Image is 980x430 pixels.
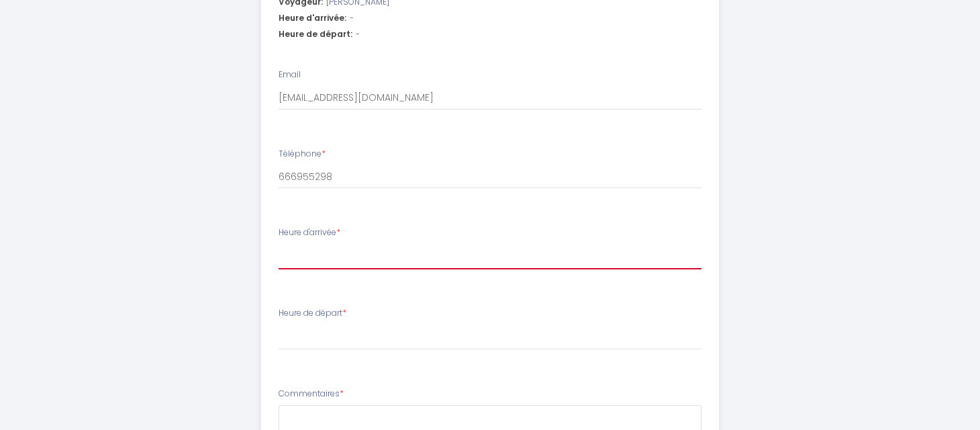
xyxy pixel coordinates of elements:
label: Email [279,69,301,81]
label: Heure d'arrivée [279,226,340,239]
label: Commentaires [279,388,344,400]
label: Téléphone [279,148,326,161]
span: - [356,28,360,41]
span: Heure de départ: [279,28,352,41]
span: Heure d'arrivée: [279,12,346,25]
span: - [350,12,354,25]
label: Heure de départ [279,307,346,320]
